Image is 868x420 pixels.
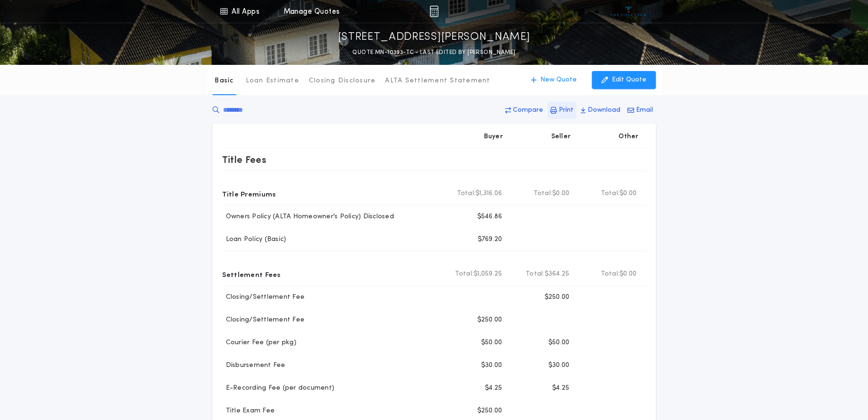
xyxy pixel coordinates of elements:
[540,75,577,85] p: New Quote
[222,186,276,201] p: Title Premiums
[215,76,233,86] p: Basic
[521,71,586,89] button: New Quote
[222,338,296,348] p: Courier Fee (per pkg)
[430,6,438,17] img: img
[222,384,335,393] p: E-Recording Fee (per document)
[592,71,656,89] button: Edit Quote
[636,106,653,115] p: Email
[474,269,502,279] span: $1,059.25
[338,30,530,45] p: [STREET_ADDRESS][PERSON_NAME]
[457,189,476,198] b: Total:
[619,189,636,198] span: $0.00
[548,361,570,370] p: $30.00
[222,315,305,325] p: Closing/Settlement Fee
[625,102,656,119] button: Email
[618,132,638,142] p: Other
[484,132,503,142] p: Buyer
[222,212,394,222] p: Owners Policy (ALTA Homeowner's Policy) Disclosed
[222,267,281,282] p: Settlement Fees
[545,269,570,279] span: $364.25
[478,235,502,244] p: $769.20
[534,189,553,198] b: Total:
[502,102,546,119] button: Compare
[222,406,275,416] p: Title Exam Fee
[481,361,502,370] p: $30.00
[552,189,569,198] span: $0.00
[545,293,570,302] p: $250.00
[552,384,569,393] p: $4.25
[481,338,502,348] p: $50.00
[222,361,286,370] p: Disbursement Fee
[485,384,502,393] p: $4.25
[526,269,545,279] b: Total:
[222,152,267,167] p: Title Fees
[222,235,286,244] p: Loan Policy (Basic)
[588,106,620,115] p: Download
[246,76,299,86] p: Loan Estimate
[477,315,502,325] p: $250.00
[601,269,620,279] b: Total:
[548,338,570,348] p: $50.00
[578,102,623,119] button: Download
[601,189,620,198] b: Total:
[222,293,305,302] p: Closing/Settlement Fee
[477,406,502,416] p: $250.00
[352,48,515,57] p: QUOTE MN-10393-TC - LAST EDITED BY [PERSON_NAME]
[551,132,571,142] p: Seller
[547,102,576,119] button: Print
[455,269,474,279] b: Total:
[612,75,646,85] p: Edit Quote
[619,269,636,279] span: $0.00
[309,76,376,86] p: Closing Disclosure
[475,189,502,198] span: $1,316.06
[477,212,502,222] p: $546.86
[611,7,646,16] img: vs-icon
[513,106,543,115] p: Compare
[559,106,573,115] p: Print
[385,76,490,86] p: ALTA Settlement Statement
